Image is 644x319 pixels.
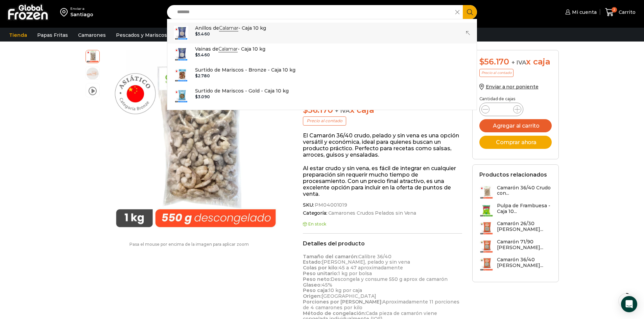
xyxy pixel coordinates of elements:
a: Surtido de Mariscos - Gold - Caja 10 kg $3.090 [167,85,477,106]
h3: Camarón 71/90 [PERSON_NAME]... [497,239,552,250]
a: Camarón 71/90 [PERSON_NAME]... [479,239,552,254]
p: En stock [303,222,462,227]
strong: Peso unitario: [303,270,338,276]
a: Tienda [6,29,30,42]
bdi: 2.780 [195,73,210,78]
span: $ [195,73,198,78]
p: Precio al contado [303,116,346,125]
button: Comprar ahora [479,136,552,149]
bdi: 5.460 [195,31,210,36]
p: Vainas de - Caja 10 kg [195,45,265,53]
div: Open Intercom Messenger [621,296,637,312]
button: Search button [463,5,477,19]
p: Precio al contado [479,69,514,77]
p: Surtido de Mariscos - Bronze - Caja 10 kg [195,66,295,74]
bdi: 56.170 [303,105,333,115]
p: Cantidad de cajas [479,97,552,101]
input: Product quantity [495,105,508,114]
strong: Origen: [303,293,321,299]
bdi: 3.090 [195,94,210,99]
p: Pasa el mouse por encima de la imagen para aplicar zoom [86,242,293,247]
strong: Método de congelación: [303,310,366,316]
p: Anillos de - Caja 10 kg [195,24,266,32]
span: $ [195,52,198,57]
p: x caja [303,105,462,115]
strong: Peso caja: [303,287,329,293]
strong: Estado: [303,259,322,265]
a: Surtido de Mariscos - Bronze - Caja 10 kg $2.780 [167,64,477,85]
span: $ [303,105,308,115]
span: Enviar a nor poniente [486,84,539,90]
strong: Calamar [219,25,238,31]
h2: Detalles del producto [303,240,462,247]
span: PM04001019 [314,202,347,208]
span: $ [195,31,198,36]
p: Al estar crudo y sin vena, es fácil de integrar en cualquier preparación sin requerir mucho tiemp... [303,165,462,197]
span: 36/40 rpd bronze [86,67,99,80]
div: x caja [479,57,552,67]
strong: Porciones por [PERSON_NAME]: [303,299,382,305]
a: Papas Fritas [34,29,71,42]
strong: Tamaño del camarón: [303,254,358,260]
span: Camaron 36/40 RPD Bronze [86,49,99,63]
span: 2 [612,7,617,12]
span: + IVA [511,59,526,66]
a: 2 Carrito [603,4,637,20]
a: Mi cuenta [564,5,597,19]
p: El Camarón 36/40 crudo, pelado y sin vena es una opción versátil y económica, ideal para quienes ... [303,132,462,158]
strong: Peso neto: [303,276,331,282]
strong: Glaseo: [303,282,321,288]
bdi: 5.460 [195,52,210,57]
a: Camarones [75,29,109,42]
div: Santiago [70,11,93,18]
a: Camarón 36/40 Crudo con... [479,185,552,200]
span: Carrito [617,9,636,16]
bdi: 56.170 [479,57,509,67]
a: Vainas deCalamar- Caja 10 kg $5.460 [167,44,477,64]
a: Pescados y Mariscos [113,29,170,42]
div: Enviar a [70,6,93,11]
a: Anillos deCalamar- Caja 10 kg $5.460 [167,23,477,44]
h3: Pulpa de Frambuesa - Caja 10... [497,203,552,214]
span: + IVA [335,107,350,114]
a: Camarón 36/40 [PERSON_NAME]... [479,257,552,271]
h2: Productos relacionados [479,171,547,178]
span: Mi cuenta [570,9,597,16]
a: Pulpa de Frambuesa - Caja 10... [479,203,552,217]
a: Enviar a nor poniente [479,84,539,90]
h3: Camarón 26/30 [PERSON_NAME]... [497,221,552,232]
span: SKU: [303,202,462,208]
p: Surtido de Mariscos - Gold - Caja 10 kg [195,87,289,95]
span: Categoría: [303,210,462,216]
strong: Calamar [218,46,238,52]
img: address-field-icon.svg [60,6,70,18]
button: Agregar al carrito [479,119,552,132]
span: $ [479,57,484,67]
strong: Colas por kilo: [303,265,338,271]
span: $ [195,94,198,99]
h3: Camarón 36/40 [PERSON_NAME]... [497,257,552,268]
h3: Camarón 36/40 Crudo con... [497,185,552,196]
a: Camarones Crudos Pelados sin Vena [327,210,416,216]
a: Camarón 26/30 [PERSON_NAME]... [479,221,552,235]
